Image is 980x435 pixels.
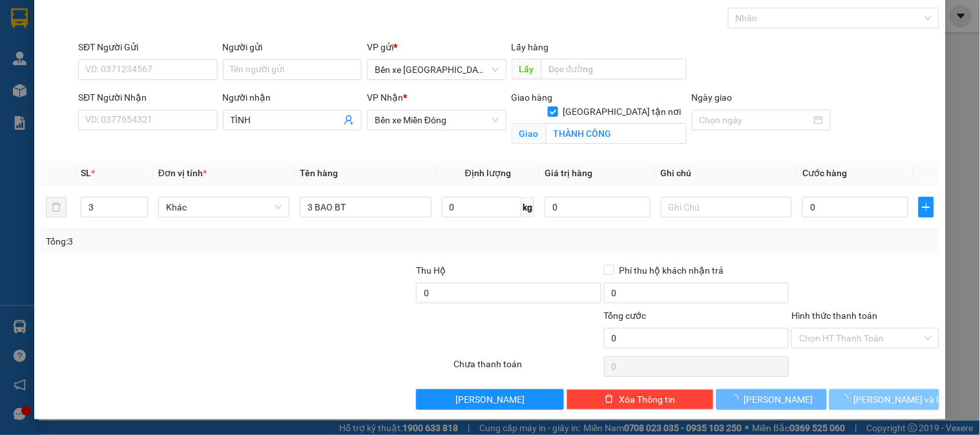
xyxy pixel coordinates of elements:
[919,202,933,212] span: plus
[545,168,592,178] span: Giá trị hàng
[541,59,687,79] input: Dọc đường
[166,197,282,217] span: Khác
[802,168,847,178] span: Cước hàng
[716,389,826,410] button: [PERSON_NAME]
[619,392,675,407] span: Xóa Thông tin
[840,394,854,403] span: loading
[558,105,687,119] span: [GEOGRAPHIC_DATA] tận nơi
[452,357,602,379] div: Chưa thanh toán
[465,168,511,178] span: Định lượng
[416,389,563,410] button: [PERSON_NAME]
[512,92,553,103] span: Giao hàng
[730,394,744,403] span: loading
[78,40,217,54] div: SĐT Người Gửi
[300,197,431,217] input: VD: Bàn, Ghế
[614,263,729,278] span: Phí thu hộ khách nhận trả
[656,161,797,186] th: Ghi chú
[416,265,446,276] span: Thu Hộ
[919,197,934,217] button: plus
[791,310,877,321] label: Hình thức thanh toán
[567,389,714,410] button: deleteXóa Thông tin
[744,392,813,407] span: [PERSON_NAME]
[344,115,354,125] span: user-add
[604,310,647,321] span: Tổng cước
[300,168,338,178] span: Tên hàng
[512,123,546,144] span: Giao
[375,110,498,130] span: Bến xe Miền Đông
[854,392,944,407] span: [PERSON_NAME] và In
[512,42,549,52] span: Lấy hàng
[521,197,534,217] span: kg
[46,234,379,248] div: Tổng: 3
[692,92,733,103] label: Ngày giao
[78,90,217,105] div: SĐT Người Nhận
[223,40,362,54] div: Người gửi
[455,392,525,407] span: [PERSON_NAME]
[545,197,651,217] input: 0
[81,168,91,178] span: SL
[700,113,811,127] input: Ngày giao
[512,59,541,79] span: Lấy
[605,394,614,405] span: delete
[46,197,67,217] button: delete
[223,90,362,105] div: Người nhận
[367,40,506,54] div: VP gửi
[829,389,939,410] button: [PERSON_NAME] và In
[158,168,207,178] span: Đơn vị tính
[661,197,792,217] input: Ghi Chú
[546,123,687,144] input: Giao tận nơi
[367,92,403,103] span: VP Nhận
[375,60,498,79] span: Bến xe Quảng Ngãi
